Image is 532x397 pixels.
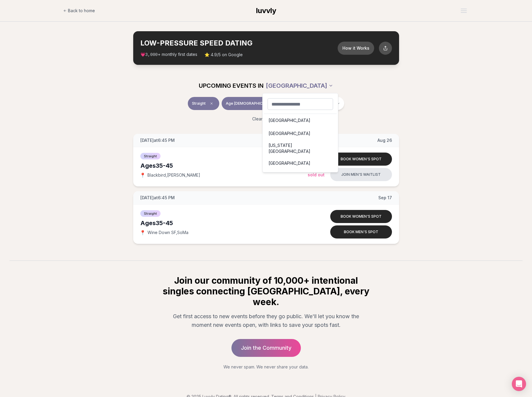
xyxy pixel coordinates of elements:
div: [GEOGRAPHIC_DATA] [264,157,337,170]
div: [GEOGRAPHIC_DATA] [264,127,337,140]
div: [GEOGRAPHIC_DATA] [262,93,338,172]
div: [US_STATE], D.C. [264,170,337,183]
div: [GEOGRAPHIC_DATA] [264,114,337,127]
div: [US_STATE][GEOGRAPHIC_DATA] [264,140,337,157]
